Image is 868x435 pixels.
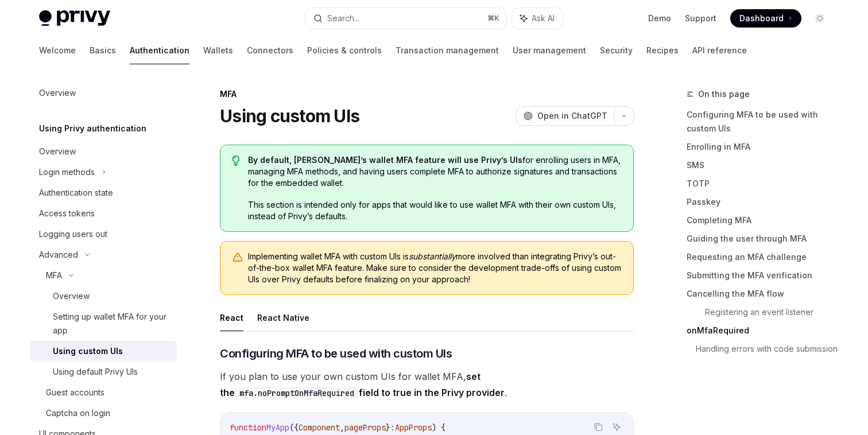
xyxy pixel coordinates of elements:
a: Basics [90,37,116,64]
div: Search... [327,11,359,25]
div: Authentication state [39,186,113,200]
div: Overview [39,86,76,100]
a: Captcha on login [30,403,177,424]
div: Logging users out [39,227,107,241]
a: Overview [30,141,177,162]
div: Setting up wallet MFA for your app [53,310,170,337]
div: Overview [39,145,76,158]
a: Logging users out [30,224,177,244]
button: Copy the contents from the code block [591,420,606,434]
a: Configuring MFA to be used with custom UIs [687,106,838,138]
a: Using default Privy UIs [30,362,177,382]
a: Overview [30,286,177,306]
button: Toggle dark mode [811,9,829,28]
span: , [340,422,344,433]
a: Dashboard [730,9,801,28]
span: On this page [698,87,750,101]
a: Demo [648,13,671,24]
h1: Using custom UIs [220,106,359,126]
a: Support [685,13,716,24]
h5: Using Privy authentication [39,122,146,135]
span: Component [299,422,340,433]
a: Recipes [646,37,679,64]
a: Connectors [247,37,293,64]
a: Security [600,37,633,64]
button: React Native [257,304,309,331]
button: Open in ChatGPT [516,106,614,126]
div: Captcha on login [46,406,110,420]
svg: Warning [232,252,243,263]
span: ({ [289,422,299,433]
a: SMS [687,156,838,174]
img: light logo [39,10,110,26]
a: Wallets [203,37,233,64]
a: Enrolling in MFA [687,138,838,156]
span: Dashboard [739,13,784,24]
div: Login methods [39,165,95,179]
span: ) { [432,422,445,433]
a: TOTP [687,174,838,193]
a: API reference [692,37,747,64]
a: Access tokens [30,203,177,224]
a: onMfaRequired [687,321,838,340]
a: User management [513,37,586,64]
span: Ask AI [532,13,555,24]
div: Using default Privy UIs [53,365,138,379]
a: Cancelling the MFA flow [687,285,838,303]
a: Using custom UIs [30,341,177,362]
a: Guest accounts [30,382,177,403]
button: Ask AI [609,420,624,434]
svg: Tip [232,156,240,166]
button: Search...⌘K [305,8,506,29]
a: Handling errors with code submission [696,340,838,358]
div: MFA [220,88,634,100]
a: Authentication [130,37,189,64]
a: Policies & controls [307,37,382,64]
span: This section is intended only for apps that would like to use wallet MFA with their own custom UI... [248,199,622,222]
button: Ask AI [512,8,563,29]
a: Submitting the MFA verification [687,266,838,285]
span: Implementing wallet MFA with custom UIs is more involved than integrating Privy’s out-of-the-box ... [248,251,622,285]
span: : [390,422,395,433]
a: Completing MFA [687,211,838,230]
div: MFA [46,269,62,282]
span: Open in ChatGPT [537,110,607,122]
code: mfa.noPromptOnMfaRequired [235,387,359,399]
a: Overview [30,83,177,103]
div: Using custom UIs [53,344,123,358]
a: Registering an event listener [705,303,838,321]
span: MyApp [266,422,289,433]
span: pageProps [344,422,386,433]
div: Overview [53,289,90,303]
a: Guiding the user through MFA [687,230,838,248]
button: React [220,304,243,331]
a: Setting up wallet MFA for your app [30,306,177,341]
em: substantially [409,251,456,261]
div: Advanced [39,248,78,262]
span: ⌘ K [487,14,499,23]
div: Access tokens [39,207,95,220]
a: Welcome [39,37,76,64]
a: Passkey [687,193,838,211]
span: function [230,422,266,433]
strong: By default, [PERSON_NAME]’s wallet MFA feature will use Privy’s UIs [248,155,522,165]
strong: set the field to true in the Privy provider [220,371,505,398]
span: for enrolling users in MFA, managing MFA methods, and having users complete MFA to authorize sign... [248,154,622,189]
div: Guest accounts [46,386,104,399]
span: AppProps [395,422,432,433]
a: Transaction management [396,37,499,64]
span: Configuring MFA to be used with custom UIs [220,345,452,362]
a: Requesting an MFA challenge [687,248,838,266]
a: Authentication state [30,182,177,203]
span: } [386,422,390,433]
span: If you plan to use your own custom UIs for wallet MFA, . [220,368,634,401]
